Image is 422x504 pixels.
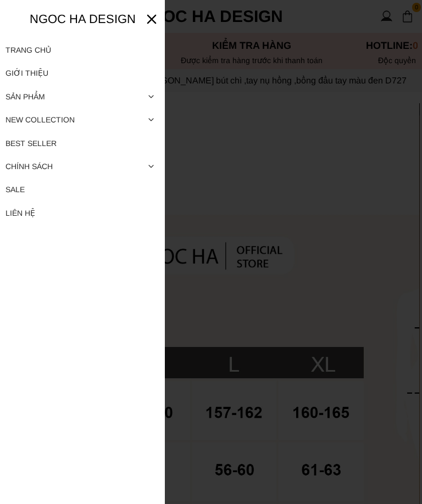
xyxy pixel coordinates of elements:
a: New collection [5,108,159,131]
a: Liên hệ [5,201,159,225]
div: Chính sách [5,155,159,178]
a: Giới thiệu [5,61,159,85]
h5: Ngoc ha design [19,9,146,29]
a: Best Seller [5,132,159,155]
a: Sale [5,178,159,201]
div: Sản phẩm [5,85,159,108]
a: Trang chủ [5,38,159,61]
